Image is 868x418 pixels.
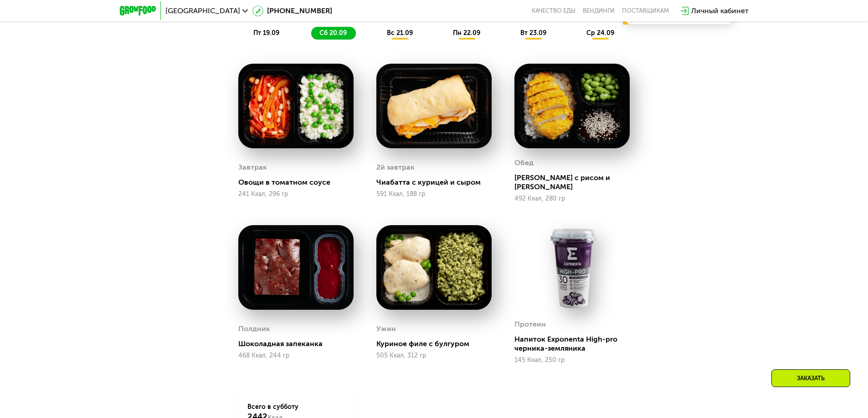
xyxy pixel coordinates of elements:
a: [PHONE_NUMBER] [252,5,332,16]
div: Личный кабинет [691,5,749,16]
div: Обед [514,156,534,170]
span: вс 21.09 [387,29,413,37]
div: 241 Ккал, 296 гр [238,191,354,198]
span: пн 22.09 [453,29,480,37]
a: Вендинги [583,7,615,15]
div: 591 Ккал, 188 гр [376,191,492,198]
div: Шоколадная запеканка [238,339,361,348]
div: Заказать [771,369,850,387]
span: сб 20.09 [319,29,347,37]
span: вт 23.09 [520,29,546,37]
div: 2й завтрак [376,161,415,174]
div: Овощи в томатном соусе [238,178,361,187]
div: [PERSON_NAME] с рисом и [PERSON_NAME] [514,173,637,191]
div: Напиток Exponenta High-pro черника-земляника [514,335,637,353]
div: 492 Ккал, 280 гр [514,195,630,202]
div: Ужин [376,322,396,336]
span: [GEOGRAPHIC_DATA] [165,7,240,15]
div: поставщикам [622,7,669,15]
div: Чиабатта с курицей и сыром [376,178,499,187]
div: Куриное филе с булгуром [376,339,499,348]
div: Завтрак [238,161,267,174]
a: Качество еды [532,7,575,15]
div: 468 Ккал, 244 гр [238,352,354,359]
div: 505 Ккал, 312 гр [376,352,492,359]
span: пт 19.09 [253,29,279,37]
div: Протеин [514,317,546,331]
div: Полдник [238,322,270,336]
span: ср 24.09 [586,29,614,37]
div: 145 Ккал, 250 гр [514,357,630,364]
